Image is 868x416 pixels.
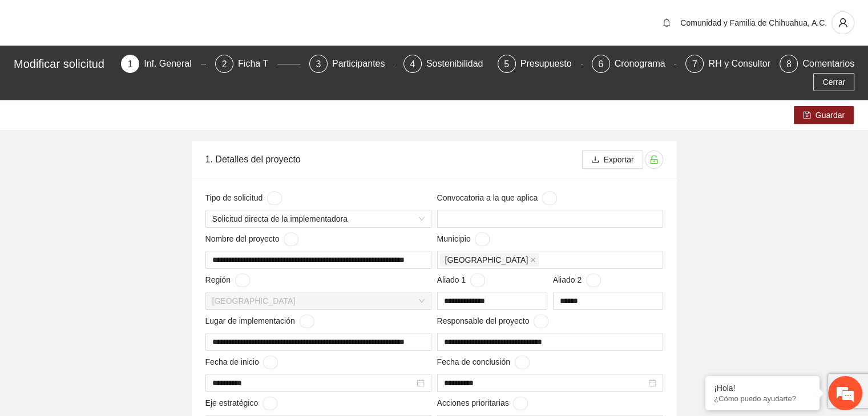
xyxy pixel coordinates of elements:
[205,397,277,410] span: Eje estratégico
[815,109,845,121] span: Guardar
[426,55,492,73] div: Sostenibilidad
[832,18,854,28] span: user
[437,191,557,205] span: Convocatoria a la que aplica
[300,315,314,328] button: Lugar de implementación
[714,384,811,393] div: ¡Hola!
[215,55,300,73] div: 2Ficha T
[332,55,394,73] div: Participantes
[714,394,811,403] p: ¿Cómo puedo ayudarte?
[680,18,827,27] span: Comunidad y Familia de Chihuahua, A.C.
[66,140,158,255] span: Estamos en línea.
[530,257,536,263] span: close
[263,356,278,369] button: Fecha de inicio
[645,155,663,164] span: unlock
[470,274,485,287] button: Aliado 1
[504,59,509,69] span: 5
[831,11,854,34] button: user
[6,287,217,327] textarea: Escriba su mensaje y pulse “Intro”
[592,55,677,73] div: 6Cronograma
[534,315,548,328] button: Responsable del proyecto
[235,274,250,287] button: Región
[238,55,277,73] div: Ficha T
[658,18,675,27] span: bell
[437,274,485,287] span: Aliado 1
[212,292,425,309] span: Chihuahua
[205,274,250,287] span: Región
[128,59,133,69] span: 1
[205,191,282,205] span: Tipo de solicitud
[222,59,227,69] span: 2
[263,397,277,410] button: Eje estratégico
[437,315,549,328] span: Responsable del proyecto
[205,233,299,246] span: Nombre del proyecto
[794,106,854,124] button: saveGuardar
[822,76,845,88] span: Cerrar
[267,191,282,205] button: Tipo de solicitud
[803,111,811,120] span: save
[802,55,854,73] div: Comentarios
[144,55,201,73] div: Inf. General
[205,315,314,328] span: Lugar de implementación
[437,356,530,369] span: Fecha de conclusión
[187,6,215,33] div: Minimizar ventana de chat en vivo
[309,55,394,73] div: 3Participantes
[205,356,278,369] span: Fecha de inicio
[708,55,789,73] div: RH y Consultores
[316,59,321,69] span: 3
[475,233,490,246] button: Municipio
[692,59,697,69] span: 7
[657,14,676,32] button: bell
[542,191,557,205] button: Convocatoria a la que aplica
[645,150,663,169] button: unlock
[440,253,539,267] span: Chihuahua
[553,274,601,287] span: Aliado 2
[410,59,415,69] span: 4
[586,274,601,287] button: Aliado 2
[284,233,298,246] button: Nombre del proyecto
[604,153,634,166] span: Exportar
[513,397,528,410] button: Acciones prioritarias
[615,55,675,73] div: Cronograma
[498,55,583,73] div: 5Presupuesto
[786,59,792,69] span: 8
[685,55,770,73] div: 7RH y Consultores
[582,150,643,169] button: downloadExportar
[437,397,528,410] span: Acciones prioritarias
[212,210,425,227] span: Solicitud directa de la implementadora
[445,254,528,266] span: [GEOGRAPHIC_DATA]
[59,58,192,73] div: Chatee con nosotros ahora
[591,156,599,165] span: download
[813,73,854,91] button: Cerrar
[598,59,603,69] span: 6
[403,55,488,73] div: 4Sostenibilidad
[121,55,206,73] div: 1Inf. General
[780,55,854,73] div: 8Comentarios
[520,55,581,73] div: Presupuesto
[14,55,114,73] div: Modificar solicitud
[515,356,530,369] button: Fecha de conclusión
[205,143,582,176] div: 1. Detalles del proyecto
[437,233,490,246] span: Municipio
